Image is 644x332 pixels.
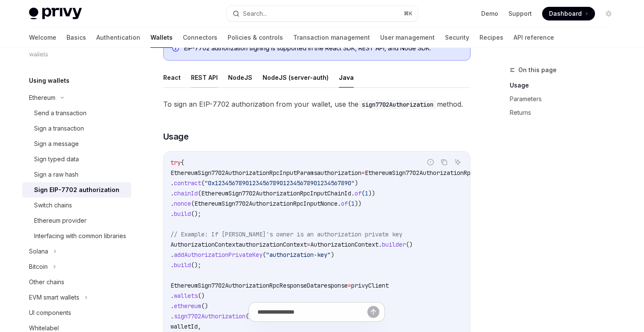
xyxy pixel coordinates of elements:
span: build [174,261,191,269]
span: = [348,282,351,289]
span: ( [348,200,351,207]
div: Sign a message [34,139,79,149]
span: () [406,241,413,248]
a: Authentication [96,27,140,48]
span: . [378,241,382,248]
a: Dashboard [542,7,595,20]
span: response [321,282,348,289]
button: React [163,67,181,87]
span: ) [355,179,358,187]
button: Ask AI [452,157,463,168]
span: authorization [317,169,361,177]
span: . [170,292,174,300]
span: ( [198,189,201,197]
div: Interfacing with common libraries [34,231,126,241]
a: Interfacing with common libraries [22,228,131,244]
div: Solana [29,246,48,256]
a: Transaction management [293,27,370,48]
span: EthereumSign7702AuthorizationRpcInputParams [170,169,317,177]
span: privyClient [351,282,389,289]
div: Ethereum provider [34,216,87,226]
span: Dashboard [549,9,582,18]
span: // Example: If [PERSON_NAME]'s owner is an authorization private key [170,230,402,238]
span: ( [191,200,194,207]
span: . [351,189,355,197]
span: ( [263,251,266,259]
a: Sign a message [22,136,131,151]
div: Sign EIP-7702 authorization [34,185,119,195]
a: Returns [510,106,622,119]
a: Sign a transaction [22,121,131,136]
a: User management [380,27,435,48]
div: Ethereum [29,93,55,103]
button: Search...⌘K [227,6,418,21]
a: Switch chains [22,198,131,213]
span: chainId [174,189,198,197]
div: Sign a transaction [34,123,84,134]
a: Sign a raw hash [22,167,131,182]
span: ⌘ K [404,10,413,17]
span: ( [201,179,205,187]
a: Recipes [479,27,503,48]
div: UI components [29,308,71,318]
div: Other chains [29,277,64,287]
a: Support [508,9,532,18]
button: NodeJS (server-auth) [263,67,329,87]
a: API reference [514,27,554,48]
a: UI components [22,305,131,320]
div: EIP-7702 authorization signing is supported in the React SDK, REST API, and Node SDK. [184,44,462,53]
button: Copy the contents from the code block [439,157,450,168]
a: Sign typed data [22,151,131,167]
span: On this page [518,65,557,75]
div: Search... [243,9,267,19]
span: = [361,169,365,177]
span: )) [355,200,361,207]
span: EthereumSign7702AuthorizationRpcInputNonce [194,200,338,207]
span: AuthorizationContext [170,241,239,248]
span: wallets [174,292,198,300]
button: REST API [191,67,218,87]
span: . [170,189,174,197]
div: Bitcoin [29,262,48,272]
span: ) [331,251,334,259]
span: Usage [163,131,189,143]
span: . [170,261,174,269]
span: builder [382,241,406,248]
span: . [338,200,341,207]
a: Wallets [150,27,173,48]
a: Connectors [183,27,217,48]
code: sign7702Authorization [358,100,437,109]
a: Security [445,27,469,48]
h5: Using wallets [29,76,69,86]
span: AuthorizationContext [310,241,378,248]
a: Parameters [510,92,622,106]
span: authorizationContext [239,241,307,248]
img: light logo [29,8,82,20]
span: "0x1234567890123456789012345678901234567890" [205,179,355,187]
span: . [170,200,174,207]
div: Switch chains [34,200,72,210]
a: Other chains [22,274,131,290]
a: Usage [510,79,622,92]
div: EVM smart wallets [29,292,79,303]
div: Sign typed data [34,154,79,164]
span: { [181,159,184,166]
span: nonce [174,200,191,207]
span: 1 [365,189,368,197]
span: . [170,210,174,218]
a: Sign EIP-7702 authorization [22,182,131,198]
span: build [174,210,191,218]
span: )) [368,189,375,197]
div: Sign a raw hash [34,169,78,180]
span: . [170,179,174,187]
span: ( [361,189,365,197]
span: contract [174,179,201,187]
button: NodeJS [228,67,252,87]
span: = [307,241,310,248]
a: Basics [66,27,86,48]
span: addAuthorizationPrivateKey [174,251,263,259]
a: Demo [481,9,498,18]
button: Java [339,67,354,87]
span: () [198,292,205,300]
span: try [170,159,181,166]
